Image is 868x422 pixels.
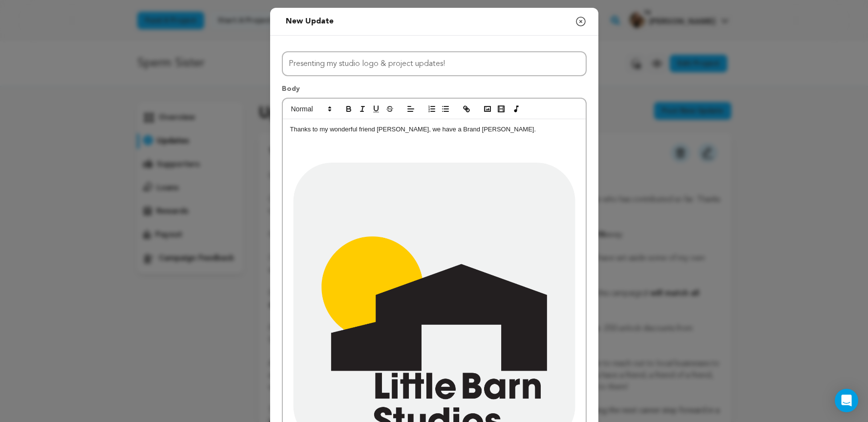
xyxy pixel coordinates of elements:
input: Title [282,51,587,76]
p: Thanks to my wonderful friend [PERSON_NAME], we have a Brand [PERSON_NAME]. [290,125,578,134]
p: Body [282,84,587,98]
span: New update [286,18,334,25]
div: Open Intercom Messenger [835,389,858,412]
